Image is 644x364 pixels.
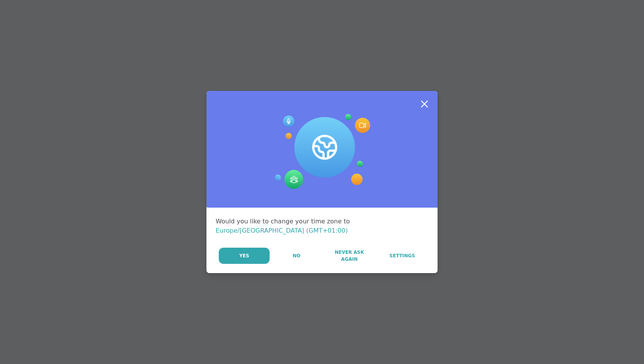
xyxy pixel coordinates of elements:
a: Settings [376,248,428,264]
span: Yes [239,252,249,259]
span: Europe/[GEOGRAPHIC_DATA] (GMT+01:00) [216,227,348,234]
button: Yes [219,248,270,264]
span: No [293,252,300,259]
div: Would you like to change your time zone to [216,217,428,235]
button: Never Ask Again [323,248,375,264]
span: Never Ask Again [327,249,371,263]
span: Settings [389,252,415,259]
img: Session Experience [274,114,370,190]
button: No [270,248,322,264]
